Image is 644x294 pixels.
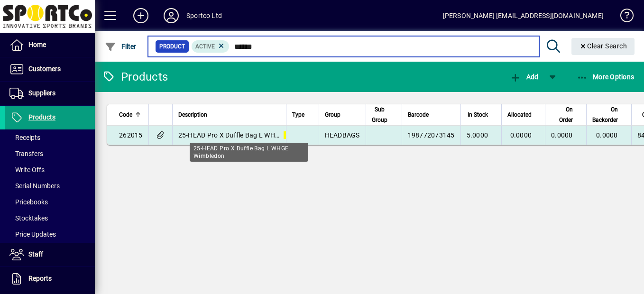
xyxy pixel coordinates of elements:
span: Transfers [9,150,43,157]
div: Barcode [408,110,455,120]
em: [PERSON_NAME] [284,131,336,139]
span: Serial Numbers [9,182,60,190]
span: Reports [28,275,52,282]
a: Home [5,33,95,57]
span: 25-HEAD Pro X Duffle Bag L WHGE don [178,131,348,139]
div: [PERSON_NAME] [EMAIL_ADDRESS][DOMAIN_NAME] [443,8,604,23]
span: 262015 [119,131,143,139]
span: HEADBAGS [325,131,360,139]
span: On Order [551,104,573,125]
span: On Backorder [592,104,618,125]
div: Description [178,110,280,120]
span: 5.0000 [467,131,488,139]
a: Write Offs [5,162,95,178]
span: 198772073145 [408,131,455,139]
button: Add [126,7,156,24]
span: Barcode [408,110,429,120]
span: Write Offs [9,166,45,174]
a: Suppliers [5,82,95,105]
button: Filter [102,38,139,55]
div: Products [102,69,168,84]
span: Group [325,110,340,120]
span: Price Updates [9,230,56,238]
button: Profile [156,7,186,24]
span: Clear Search [579,42,627,50]
span: 0.0000 [596,131,618,139]
span: Description [178,110,207,120]
div: Sportco Ltd [186,8,222,23]
div: On Backorder [592,104,626,125]
span: Customers [28,65,61,73]
button: More Options [574,68,637,85]
mat-chip: Activation Status: Active [192,40,230,53]
button: Clear [571,38,635,55]
a: Staff [5,243,95,266]
a: Price Updates [5,226,95,242]
span: Products [28,113,55,121]
span: Filter [105,43,137,50]
div: Allocated [507,110,540,120]
button: Add [507,68,541,85]
span: Pricebooks [9,198,48,206]
div: Group [325,110,360,120]
div: 25-HEAD Pro X Duffle Bag L WHGE Wimbledon [190,143,308,162]
span: Home [28,41,46,48]
a: Transfers [5,146,95,162]
a: Knowledge Base [613,2,632,33]
a: Serial Numbers [5,178,95,194]
span: Sub Group [372,104,387,125]
span: Product [159,42,185,51]
span: Add [510,73,538,81]
span: In Stock [468,110,488,120]
span: Receipts [9,134,40,141]
a: Pricebooks [5,194,95,210]
div: On Order [551,104,581,125]
span: Suppliers [28,89,55,97]
span: Code [119,110,132,120]
a: Stocktakes [5,210,95,226]
span: 0.0000 [551,131,573,139]
div: In Stock [467,110,497,120]
span: Type [292,110,304,120]
span: Allocated [507,110,532,120]
span: Stocktakes [9,214,48,222]
div: Type [292,110,313,120]
div: Code [119,110,143,120]
span: Staff [28,250,43,258]
span: More Options [577,73,635,81]
a: Reports [5,267,95,291]
a: Receipts [5,129,95,146]
a: Customers [5,57,95,81]
span: 0.0000 [510,131,532,139]
span: Active [195,43,215,50]
div: Sub Group [372,104,396,125]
